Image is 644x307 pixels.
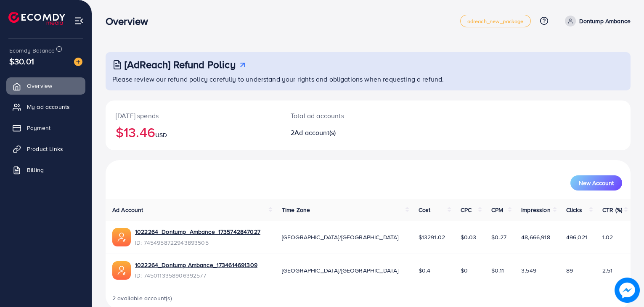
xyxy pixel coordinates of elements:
img: ic-ads-acc.e4c84228.svg [112,261,131,280]
h3: Overview [106,15,155,27]
span: 48,666,918 [521,233,550,241]
img: image [74,58,82,66]
span: Product Links [27,145,63,153]
p: [DATE] spends [116,111,270,121]
span: $30.01 [9,55,34,67]
a: Billing [6,161,85,178]
span: Clicks [566,206,582,214]
span: Impression [521,206,551,214]
span: My ad accounts [27,103,70,111]
span: USD [155,131,167,139]
span: Ad Account [112,206,143,214]
span: ID: 7454958722943893505 [135,238,260,247]
a: adreach_new_package [460,15,531,27]
span: Overview [27,82,52,90]
span: 2.51 [602,266,613,275]
span: $13291.02 [419,233,445,241]
span: 496,021 [566,233,587,241]
span: [GEOGRAPHIC_DATA]/[GEOGRAPHIC_DATA] [282,266,399,275]
a: Product Links [6,140,85,157]
h3: [AdReach] Refund Policy [125,58,236,71]
img: ic-ads-acc.e4c84228.svg [112,228,131,246]
a: Overview [6,77,85,94]
span: ID: 7450113358906392577 [135,271,257,280]
span: 89 [566,266,573,275]
span: Ecomdy Balance [9,46,55,55]
p: Dontump Ambance [579,16,631,26]
span: $0 [461,266,468,275]
span: Payment [27,124,50,132]
span: $0.27 [491,233,506,241]
img: menu [74,16,84,26]
span: Time Zone [282,206,310,214]
span: $0.03 [461,233,477,241]
p: Please review our refund policy carefully to understand your rights and obligations when requesti... [112,74,625,84]
span: 2 available account(s) [112,294,172,302]
span: $0.11 [491,266,504,275]
button: New Account [570,175,622,191]
a: Dontump Ambance [562,16,631,26]
span: Cost [419,206,431,214]
span: CPM [491,206,503,214]
p: Total ad accounts [291,111,402,121]
h2: $13.46 [116,124,270,140]
span: CPC [461,206,472,214]
span: 1.02 [602,233,613,241]
span: Ad account(s) [294,128,336,137]
span: New Account [579,180,614,186]
img: image [615,278,639,302]
span: $0.4 [419,266,431,275]
span: Billing [27,166,44,174]
a: My ad accounts [6,98,85,115]
h2: 2 [291,129,402,137]
span: 3,549 [521,266,536,275]
a: Payment [6,119,85,136]
a: 1022264_Dontump_Ambance_1735742847027 [135,228,260,236]
img: logo [8,12,65,25]
a: 1022264_Dontump Ambance_1734614691309 [135,261,257,269]
span: [GEOGRAPHIC_DATA]/[GEOGRAPHIC_DATA] [282,233,399,241]
span: CTR (%) [602,206,622,214]
span: adreach_new_package [467,19,524,24]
